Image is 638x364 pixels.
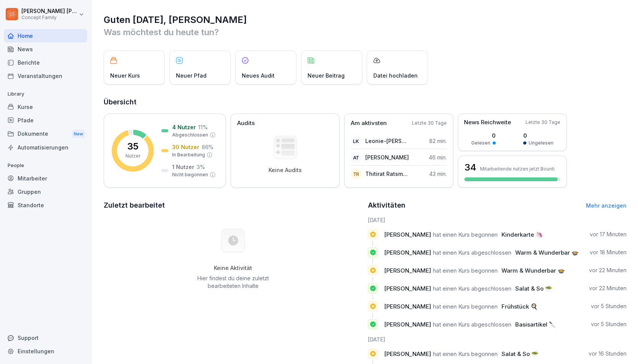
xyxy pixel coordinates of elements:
h2: Aktivitäten [368,200,405,211]
p: Neuer Pfad [176,71,207,80]
a: Standorte [4,198,87,212]
span: hat einen Kurs begonnen [433,267,498,274]
p: 86 % [202,143,213,151]
h6: [DATE] [368,216,627,224]
p: 35 [127,142,138,151]
a: Kurse [4,100,87,114]
p: Neues Audit [242,71,275,80]
span: Salat & So 🥗 [515,285,552,292]
h3: 34 [464,161,476,174]
span: hat einen Kurs abgeschlossen [433,249,511,256]
div: LK [351,136,361,146]
p: 11 % [198,123,208,131]
span: hat einen Kurs begonnen [433,350,498,357]
p: 0 [523,132,553,140]
div: New [72,130,85,138]
p: Nutzer [125,153,140,159]
p: [PERSON_NAME] [PERSON_NAME] [21,8,77,15]
span: [PERSON_NAME] [384,350,431,357]
a: Berichte [4,56,87,69]
p: Nicht begonnen [172,171,208,178]
div: Dokumente [4,127,87,141]
p: 82 min. [429,137,447,145]
span: [PERSON_NAME] [384,267,431,274]
span: [PERSON_NAME] [384,303,431,310]
h2: Übersicht [104,97,627,107]
span: [PERSON_NAME] [384,231,431,238]
h1: Guten [DATE], [PERSON_NAME] [104,14,627,26]
p: Datei hochladen [373,71,418,80]
p: Concept Family [21,15,77,20]
a: DokumenteNew [4,127,87,141]
p: News Reichweite [464,118,511,127]
p: Abgeschlossen [172,132,208,138]
span: hat einen Kurs abgeschlossen [433,285,511,292]
a: Veranstaltungen [4,69,87,83]
p: Keine Audits [269,167,302,174]
p: Thitirat Ratsmee [365,170,409,178]
a: Einstellungen [4,344,87,358]
p: Gelesen [471,140,490,146]
p: Audits [237,119,255,128]
p: vor 22 Minuten [589,266,627,274]
p: 3 % [197,163,205,171]
span: hat einen Kurs begonnen [433,231,498,238]
span: Basisartikel 🔪 [515,321,556,328]
p: Am aktivsten [351,119,387,128]
a: Mehr anzeigen [586,202,627,209]
a: Automatisierungen [4,141,87,154]
p: Letzte 30 Tage [526,119,560,126]
p: vor 18 Minuten [590,249,627,256]
p: Ungelesen [529,140,553,146]
p: In Bearbeitung [172,151,205,158]
h2: Zuletzt bearbeitet [104,200,363,211]
span: Frühstück 🍳 [501,303,538,310]
p: 46 min. [429,153,447,161]
a: Home [4,29,87,42]
span: Salat & So 🥗 [501,350,539,357]
p: Mitarbeitende nutzen jetzt Bounti [480,166,555,172]
p: vor 17 Minuten [590,231,627,238]
span: [PERSON_NAME] [384,321,431,328]
span: hat einen Kurs abgeschlossen [433,321,511,328]
p: [PERSON_NAME] [365,153,409,161]
a: Mitarbeiter [4,172,87,185]
h6: [DATE] [368,335,627,343]
p: Was möchtest du heute tun? [104,26,627,38]
a: Gruppen [4,185,87,198]
span: Warm & Wunderbar 🍲 [515,249,579,256]
p: Leonie-[PERSON_NAME] [365,137,409,145]
p: vor 5 Stunden [591,320,627,328]
p: vor 5 Stunden [591,302,627,310]
span: hat einen Kurs begonnen [433,303,498,310]
p: 0 [471,132,496,140]
p: 43 min. [429,170,447,178]
h5: Keine Aktivität [194,265,272,271]
span: [PERSON_NAME] [384,249,431,256]
span: Kinderkarte 🦄 [501,231,543,238]
p: Library [4,88,87,100]
p: People [4,159,87,172]
p: vor 16 Stunden [589,350,627,357]
div: AT [351,152,361,163]
a: News [4,42,87,56]
p: Letzte 30 Tage [412,120,447,127]
p: vor 22 Minuten [589,284,627,292]
a: Pfade [4,114,87,127]
p: Neuer Kurs [110,71,140,80]
p: 1 Nutzer [172,163,194,171]
div: Support [4,331,87,344]
div: TR [351,169,361,179]
p: 30 Nutzer [172,143,199,151]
